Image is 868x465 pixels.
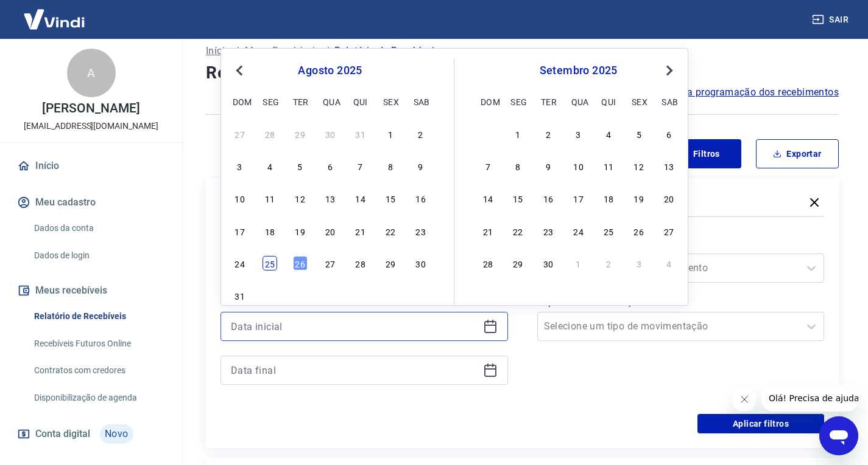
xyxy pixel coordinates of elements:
[571,191,586,205] div: Choose quarta-feira, 17 de setembro de 2025
[293,126,308,141] div: Choose terça-feira, 29 de julho de 2025
[323,94,337,109] div: qua
[293,94,308,109] div: ter
[231,125,429,305] div: month 2025-08
[323,256,337,270] div: Choose quarta-feira, 27 de agosto de 2025
[293,159,308,173] div: Choose terça-feira, 5 de agosto de 2025
[235,44,239,58] p: /
[35,425,90,443] span: Conta digital
[761,385,858,412] iframe: Mensagem da empresa
[732,387,757,412] iframe: Fechar mensagem
[353,159,368,173] div: Choose quinta-feira, 7 de agosto de 2025
[571,159,586,173] div: Choose quarta-feira, 10 de setembro de 2025
[662,224,676,238] div: Choose sábado, 27 de setembro de 2025
[632,159,646,173] div: Choose sexta-feira, 12 de setembro de 2025
[233,224,247,238] div: Choose domingo, 17 de agosto de 2025
[601,94,616,109] div: qui
[383,94,398,109] div: sex
[662,126,676,141] div: Choose sábado, 6 de setembro de 2025
[662,63,677,78] button: Next Month
[353,288,368,303] div: Choose quinta-feira, 4 de setembro de 2025
[29,331,168,356] a: Recebíveis Futuros Online
[601,256,616,270] div: Choose quinta-feira, 2 de outubro de 2025
[510,256,525,270] div: Choose segunda-feira, 29 de setembro de 2025
[601,191,616,205] div: Choose quinta-feira, 18 de setembro de 2025
[15,277,168,304] button: Meus recebíveis
[353,191,368,205] div: Choose quinta-feira, 14 de agosto de 2025
[601,126,616,141] div: Choose quinta-feira, 4 de setembro de 2025
[293,224,308,238] div: Choose terça-feira, 19 de agosto de 2025
[383,224,398,238] div: Choose sexta-feira, 22 de agosto de 2025
[15,419,168,449] a: Conta digitalNovo
[510,159,525,173] div: Choose segunda-feira, 8 de setembro de 2025
[662,191,676,205] div: Choose sábado, 20 de setembro de 2025
[571,94,586,109] div: qua
[662,256,676,270] div: Choose sábado, 4 de outubro de 2025
[29,304,168,329] a: Relatório de Recebíveis
[481,126,495,141] div: Choose domingo, 31 de agosto de 2025
[293,288,308,303] div: Choose terça-feira, 2 de setembro de 2025
[383,191,398,205] div: Choose sexta-feira, 15 de agosto de 2025
[541,191,556,205] div: Choose terça-feira, 16 de setembro de 2025
[233,191,247,205] div: Choose domingo, 10 de agosto de 2025
[383,159,398,173] div: Choose sexta-feira, 8 de agosto de 2025
[233,126,247,141] div: Choose domingo, 27 de julho de 2025
[571,224,586,238] div: Choose quarta-feira, 24 de setembro de 2025
[323,288,337,303] div: Choose quarta-feira, 3 de setembro de 2025
[601,224,616,238] div: Choose quinta-feira, 25 de setembro de 2025
[571,126,586,141] div: Choose quarta-feira, 3 de setembro de 2025
[479,125,678,272] div: month 2025-09
[601,159,616,173] div: Choose quinta-feira, 11 de setembro de 2025
[481,94,495,109] div: dom
[541,224,556,238] div: Choose terça-feira, 23 de setembro de 2025
[571,256,586,270] div: Choose quarta-feira, 1 de outubro de 2025
[206,44,230,58] p: Início
[263,159,277,173] div: Choose segunda-feira, 4 de agosto de 2025
[414,94,428,109] div: sab
[24,120,158,133] p: [EMAIL_ADDRESS][DOMAIN_NAME]
[414,126,428,141] div: Choose sábado, 2 de agosto de 2025
[510,191,525,205] div: Choose segunda-feira, 15 de setembro de 2025
[15,189,168,216] button: Meu cadastro
[263,256,277,270] div: Choose segunda-feira, 25 de agosto de 2025
[353,224,368,238] div: Choose quinta-feira, 21 de agosto de 2025
[541,126,556,141] div: Choose terça-feira, 2 de setembro de 2025
[632,224,646,238] div: Choose sexta-feira, 26 de setembro de 2025
[245,44,320,58] a: Meus Recebíveis
[323,159,337,173] div: Choose quarta-feira, 6 de agosto de 2025
[658,139,741,168] button: Filtros
[697,414,824,433] button: Aplicar filtros
[206,61,839,85] h4: Relatório de Recebíveis
[233,288,247,303] div: Choose domingo, 31 de agosto de 2025
[383,126,398,141] div: Choose sexta-feira, 1 de agosto de 2025
[233,159,247,173] div: Choose domingo, 3 de agosto de 2025
[414,224,428,238] div: Choose sábado, 23 de agosto de 2025
[414,288,428,303] div: Choose sábado, 6 de setembro de 2025
[15,153,168,179] a: Início
[810,9,853,31] button: Sair
[232,63,247,78] button: Previous Month
[632,126,646,141] div: Choose sexta-feira, 5 de setembro de 2025
[263,126,277,141] div: Choose segunda-feira, 28 de julho de 2025
[481,191,495,205] div: Choose domingo, 14 de setembro de 2025
[383,256,398,270] div: Choose sexta-feira, 29 de agosto de 2025
[481,159,495,173] div: Choose domingo, 7 de setembro de 2025
[323,126,337,141] div: Choose quarta-feira, 30 de julho de 2025
[481,224,495,238] div: Choose domingo, 21 de setembro de 2025
[479,63,678,78] div: setembro 2025
[293,256,308,270] div: Choose terça-feira, 26 de agosto de 2025
[15,1,94,38] img: Vindi
[541,94,556,109] div: ter
[353,94,368,109] div: qui
[233,94,247,109] div: dom
[231,317,478,336] input: Data inicial
[587,85,839,100] a: Saiba como funciona a programação dos recebimentos
[353,126,368,141] div: Choose quinta-feira, 31 de julho de 2025
[323,224,337,238] div: Choose quarta-feira, 20 de agosto de 2025
[632,94,646,109] div: sex
[632,256,646,270] div: Choose sexta-feira, 3 de outubro de 2025
[263,224,277,238] div: Choose segunda-feira, 18 de agosto de 2025
[756,139,839,168] button: Exportar
[510,126,525,141] div: Choose segunda-feira, 1 de setembro de 2025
